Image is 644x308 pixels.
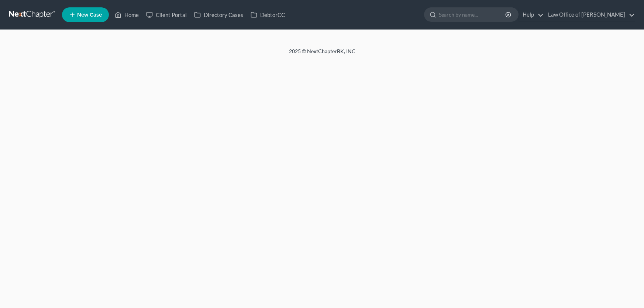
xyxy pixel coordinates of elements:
[544,8,635,21] a: Law Office of [PERSON_NAME]
[112,48,533,61] div: 2025 © NextChapterBK, INC
[190,8,247,21] a: Directory Cases
[111,8,142,21] a: Home
[519,8,544,21] a: Help
[247,8,289,21] a: DebtorCC
[439,8,506,21] input: Search by name...
[142,8,190,21] a: Client Portal
[77,12,102,18] span: New Case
